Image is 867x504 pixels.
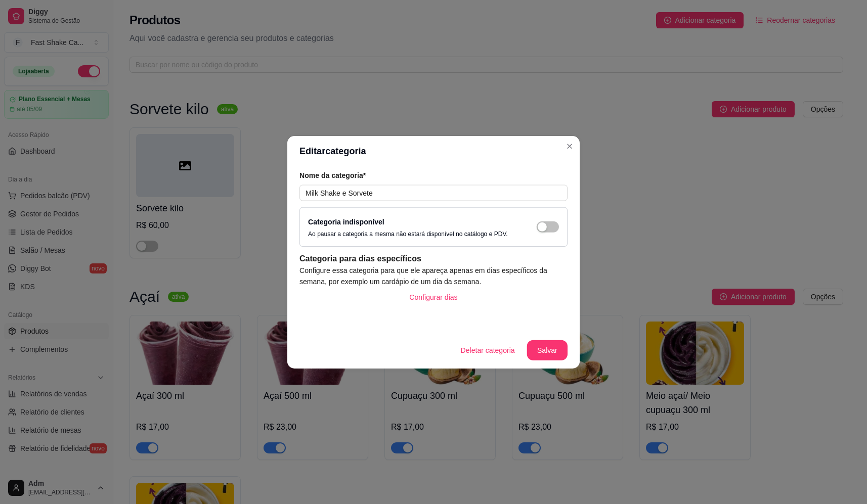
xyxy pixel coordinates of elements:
[561,138,578,154] button: Close
[401,287,465,307] button: Configurar dias
[299,265,568,287] article: Configure essa categoria para que ele apareça apenas em dias específicos da semana, por exemplo u...
[299,170,568,180] article: Nome da categoria*
[287,136,580,166] header: Editar categoria
[308,217,384,225] label: Categoria indisponível
[527,340,568,360] button: Salvar
[453,340,523,360] button: Deletar categoria
[308,230,508,238] p: Ao pausar a categoria a mesma não estará disponível no catálogo e PDV.
[299,253,568,265] article: Categoria para dias específicos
